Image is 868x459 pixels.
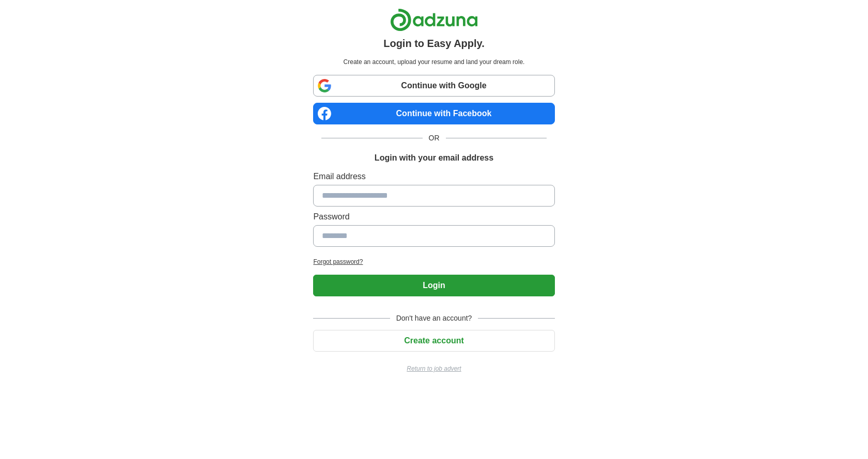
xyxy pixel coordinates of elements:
[390,8,478,31] img: Adzuna logo
[313,75,554,97] a: Continue with Google
[313,257,554,266] a: Forgot password?
[390,313,478,324] span: Don't have an account?
[313,364,554,373] a: Return to job advert
[423,133,446,144] span: OR
[313,211,554,223] label: Password
[315,57,552,67] p: Create an account, upload your resume and land your dream role.
[313,170,554,183] label: Email address
[375,152,493,164] h1: Login with your email address
[313,275,554,296] button: Login
[313,103,554,124] a: Continue with Facebook
[313,330,554,352] button: Create account
[313,336,554,345] a: Create account
[383,36,485,51] h1: Login to Easy Apply.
